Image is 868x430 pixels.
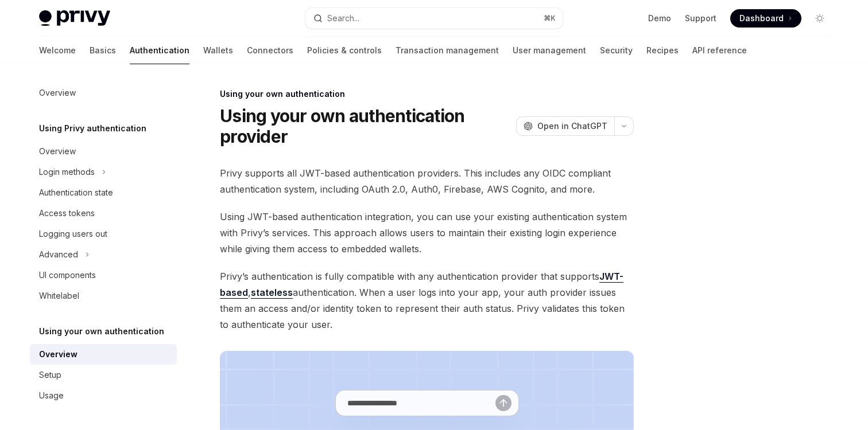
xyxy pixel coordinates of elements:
[39,347,77,361] div: Overview
[646,37,679,64] a: Recipes
[30,182,177,203] a: Authentication state
[30,203,177,224] a: Access tokens
[685,13,716,24] a: Support
[648,13,671,24] a: Demo
[39,186,113,200] div: Authentication state
[513,37,586,64] a: User management
[130,37,189,64] a: Authentication
[305,8,563,29] button: Search...⌘K
[247,37,293,64] a: Connectors
[730,9,801,28] a: Dashboard
[39,37,76,64] a: Welcome
[30,286,177,306] a: Whitelabel
[39,248,78,261] div: Advanced
[39,368,61,382] div: Setup
[39,289,79,303] div: Whitelabel
[220,165,634,197] span: Privy supports all JWT-based authentication providers. This includes any OIDC compliant authentic...
[39,10,110,26] img: light logo
[516,116,614,136] button: Open in ChatGPT
[39,268,96,282] div: UI components
[220,268,634,333] span: Privy’s authentication is fully compatible with any authentication provider that supports , authe...
[39,206,95,220] div: Access tokens
[39,227,107,241] div: Logging users out
[30,224,177,244] a: Logging users out
[30,83,177,103] a: Overview
[544,14,556,23] span: ⌘ K
[307,37,382,64] a: Policies & controls
[396,37,499,64] a: Transaction management
[39,325,164,338] h5: Using your own authentication
[39,144,76,158] div: Overview
[220,105,511,147] h1: Using your own authentication provider
[537,120,607,132] span: Open in ChatGPT
[30,385,177,406] a: Usage
[39,86,76,100] div: Overview
[39,389,64,402] div: Usage
[39,122,146,135] h5: Using Privy authentication
[220,209,634,257] span: Using JWT-based authentication integration, you can use your existing authentication system with ...
[30,141,177,162] a: Overview
[30,265,177,286] a: UI components
[220,88,634,100] div: Using your own authentication
[495,395,511,411] button: Send message
[90,37,116,64] a: Basics
[39,165,95,179] div: Login methods
[692,37,747,64] a: API reference
[600,37,633,64] a: Security
[30,344,177,365] a: Overview
[739,13,784,24] span: Dashboard
[30,365,177,385] a: Setup
[811,9,829,28] button: Toggle dark mode
[251,287,293,299] a: stateless
[203,37,233,64] a: Wallets
[327,11,359,25] div: Search...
